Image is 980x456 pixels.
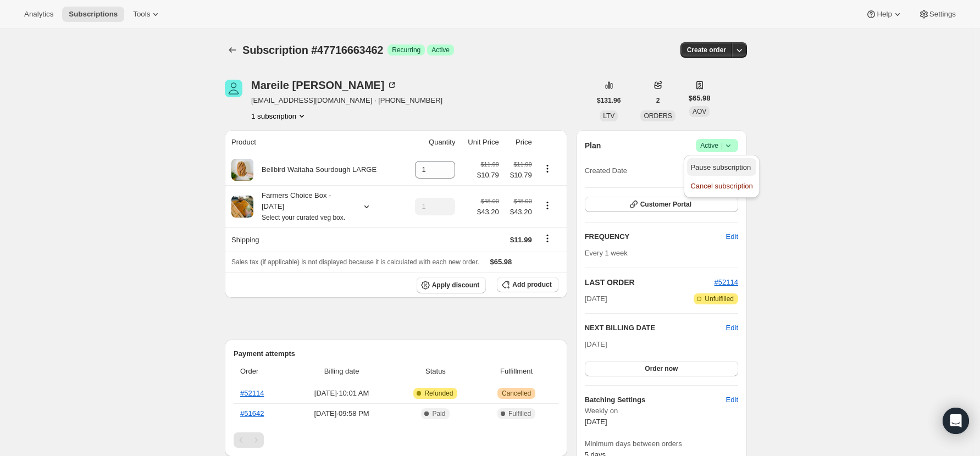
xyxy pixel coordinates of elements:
[726,322,738,333] button: Edit
[719,228,745,246] button: Edit
[234,359,290,383] th: Order
[510,236,532,244] span: $11.99
[458,130,502,154] th: Unit Price
[585,322,726,333] h2: NEXT BILLING DATE
[253,164,377,175] div: Bellbird Waitaha Sourdough LARGE
[490,258,512,266] span: $65.98
[877,10,892,19] span: Help
[225,80,242,97] span: Mareile Stoppel
[690,182,752,190] span: Cancel subscription
[687,177,756,194] button: Cancel subscription
[432,281,480,290] span: Apply discount
[715,278,738,286] a: #52114
[294,366,390,377] span: Billing date
[18,7,60,22] button: Analytics
[424,389,453,398] span: Refunded
[585,140,601,151] h2: Plan
[508,409,531,418] span: Fulfilled
[405,130,459,154] th: Quantity
[585,340,607,348] span: [DATE]
[680,42,733,58] button: Create order
[585,394,726,405] h6: Batching Settings
[719,391,745,409] button: Edit
[497,277,558,292] button: Add product
[251,80,397,91] div: Mareile [PERSON_NAME]
[512,280,551,289] span: Add product
[721,141,723,150] span: |
[700,140,734,151] span: Active
[133,10,150,19] span: Tools
[603,112,614,120] span: LTV
[477,170,499,181] span: $10.79
[726,231,738,242] span: Edit
[481,198,499,204] small: $48.00
[585,405,738,416] span: Weekly on
[590,93,627,108] button: $131.96
[539,232,556,244] button: Shipping actions
[912,7,962,22] button: Settings
[585,418,607,426] span: [DATE]
[481,366,551,377] span: Fulfillment
[693,108,706,115] span: AOV
[251,95,442,106] span: [EMAIL_ADDRESS][DOMAIN_NAME] · [PHONE_NUMBER]
[231,196,253,218] img: product img
[502,130,535,154] th: Price
[645,364,678,373] span: Order now
[417,277,486,293] button: Apply discount
[506,207,532,218] span: $43.20
[514,161,532,168] small: $11.99
[585,293,607,304] span: [DATE]
[705,294,734,303] span: Unfulfilled
[242,44,383,56] span: Subscription #47716663462
[943,408,969,434] div: Open Intercom Messenger
[431,46,450,54] span: Active
[225,130,405,154] th: Product
[251,110,307,121] button: Product actions
[506,170,532,181] span: $10.79
[539,199,556,212] button: Product actions
[234,348,558,359] h2: Payment attempts
[640,200,691,209] span: Customer Portal
[262,214,345,221] small: Select your curated veg box.
[715,277,738,288] button: #52114
[687,46,726,54] span: Create order
[396,366,474,377] span: Status
[585,197,738,212] button: Customer Portal
[62,7,124,22] button: Subscriptions
[597,96,621,105] span: $131.96
[69,10,118,19] span: Subscriptions
[514,198,532,204] small: $48.00
[644,112,672,120] span: ORDERS
[225,227,405,252] th: Shipping
[656,96,660,105] span: 2
[689,93,711,104] span: $65.98
[24,10,53,19] span: Analytics
[585,231,726,242] h2: FREQUENCY
[240,389,264,397] a: #52114
[585,361,738,376] button: Order now
[225,42,240,58] button: Subscriptions
[726,394,738,405] span: Edit
[929,10,956,19] span: Settings
[253,190,352,223] div: Farmers Choice Box - [DATE]
[585,277,715,288] h2: LAST ORDER
[126,7,168,22] button: Tools
[231,258,479,266] span: Sales tax (if applicable) is not displayed because it is calculated with each new order.
[294,408,390,419] span: [DATE] · 09:58 PM
[690,163,751,171] span: Pause subscription
[432,409,445,418] span: Paid
[585,249,628,257] span: Every 1 week
[650,93,667,108] button: 2
[539,163,556,175] button: Product actions
[585,165,627,176] span: Created Date
[687,158,756,176] button: Pause subscription
[231,159,253,181] img: product img
[240,409,264,418] a: #51642
[859,7,909,22] button: Help
[481,161,499,168] small: $11.99
[502,389,531,398] span: Cancelled
[585,438,738,449] span: Minimum days between orders
[392,46,420,54] span: Recurring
